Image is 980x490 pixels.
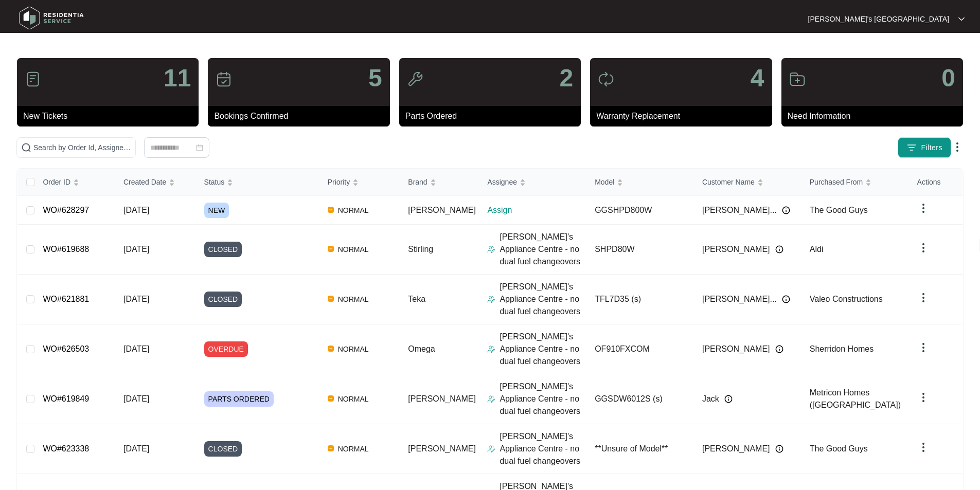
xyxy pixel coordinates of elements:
img: Info icon [775,345,783,353]
p: 2 [559,66,573,90]
img: Assigner Icon [487,295,495,303]
th: Status [196,169,319,196]
img: dropdown arrow [917,292,930,304]
img: Assigner Icon [487,345,495,353]
img: Assigner Icon [487,445,495,453]
p: Need Information [788,110,963,122]
span: [PERSON_NAME] [702,243,770,256]
img: dropdown arrow [917,242,930,254]
img: Info icon [782,206,790,214]
img: Vercel Logo [328,207,334,213]
input: Search by Order Id, Assignee Name, Customer Name, Brand and Model [33,142,131,153]
th: Model [586,169,694,196]
span: The Good Guys [810,206,868,214]
img: Vercel Logo [328,296,334,302]
td: GGSDW6012S (s) [586,374,694,424]
span: CLOSED [204,242,242,257]
span: The Good Guys [810,444,868,453]
span: NORMAL [334,443,373,455]
span: [PERSON_NAME] [408,206,476,214]
span: Jack [702,393,719,405]
span: Filters [921,142,942,153]
img: Assigner Icon [487,245,495,253]
span: [DATE] [123,394,149,403]
span: [PERSON_NAME]... [702,204,777,216]
span: [DATE] [123,245,149,253]
img: icon [789,71,806,87]
span: NORMAL [334,343,373,355]
p: 4 [751,66,764,90]
span: Model [595,176,614,188]
img: Info icon [724,395,733,403]
p: Parts Ordered [405,110,581,122]
img: dropdown arrow [917,441,930,453]
td: OF910FXCOM [586,324,694,374]
span: Aldi [810,245,824,253]
img: dropdown arrow [917,391,930,404]
span: CLOSED [204,292,242,307]
span: Brand [408,176,427,188]
span: [PERSON_NAME] [702,443,770,455]
p: New Tickets [23,110,199,122]
span: [DATE] [123,295,149,303]
img: dropdown arrow [951,141,964,153]
p: Assign [487,204,586,216]
td: TFL7D35 (s) [586,275,694,324]
p: Warranty Replacement [596,110,772,122]
th: Priority [319,169,400,196]
p: [PERSON_NAME]'s Appliance Centre - no dual fuel changeovers [500,331,586,368]
span: Customer Name [702,176,755,188]
img: icon [25,71,41,87]
span: Stirling [408,245,433,253]
span: NEW [204,203,229,218]
span: NORMAL [334,204,373,216]
span: Assignee [487,176,517,188]
img: Info icon [775,445,783,453]
span: [PERSON_NAME] [408,394,476,403]
span: NORMAL [334,293,373,305]
img: Vercel Logo [328,395,334,402]
img: Info icon [782,295,790,303]
a: WO#623338 [43,444,89,453]
img: icon [407,71,423,87]
span: NORMAL [334,393,373,405]
th: Actions [909,169,963,196]
img: residentia service logo [15,3,87,33]
a: WO#628297 [43,206,89,214]
p: [PERSON_NAME]'s Appliance Centre - no dual fuel changeovers [500,380,586,418]
img: Vercel Logo [328,346,334,352]
span: [PERSON_NAME]... [702,293,777,305]
span: [PERSON_NAME] [408,444,476,453]
img: dropdown arrow [917,202,930,214]
td: SHPD80W [586,225,694,275]
p: [PERSON_NAME]'s Appliance Centre - no dual fuel changeovers [500,281,586,318]
span: [DATE] [123,344,149,353]
button: filter iconFilters [898,137,951,158]
p: 0 [941,66,955,90]
img: search-icon [21,142,31,153]
span: PARTS ORDERED [204,391,274,407]
img: filter icon [906,142,917,153]
span: NORMAL [334,243,373,256]
th: Created Date [115,169,196,196]
span: [DATE] [123,444,149,453]
a: WO#619688 [43,245,89,253]
span: Teka [408,295,425,303]
a: WO#621881 [43,295,89,303]
span: Priority [328,176,350,188]
img: Info icon [775,245,783,253]
th: Purchased From [801,169,909,196]
p: 11 [164,66,191,90]
span: Order ID [43,176,70,188]
a: WO#626503 [43,344,89,353]
img: icon [216,71,232,87]
p: [PERSON_NAME]'s Appliance Centre - no dual fuel changeovers [500,231,586,268]
p: 5 [368,66,382,90]
img: dropdown arrow [917,341,930,354]
img: Assigner Icon [487,395,495,403]
span: OVERDUE [204,341,248,357]
span: Omega [408,344,435,353]
span: Created Date [123,176,166,188]
p: [PERSON_NAME]'s [GEOGRAPHIC_DATA] [808,14,949,24]
span: CLOSED [204,441,242,457]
